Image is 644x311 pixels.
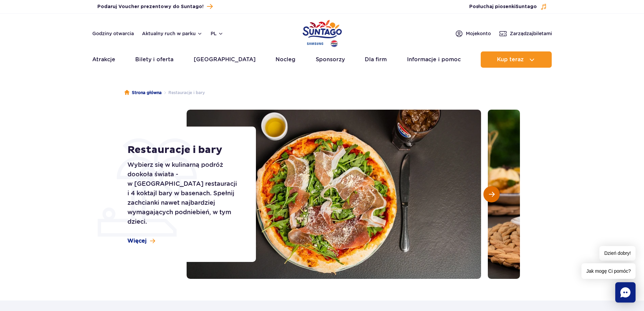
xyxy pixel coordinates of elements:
a: Park of Poland [303,17,342,48]
button: Kup teraz [481,51,552,68]
li: Restauracje i bary [162,89,205,96]
a: Bilety i oferta [135,51,173,68]
span: Więcej [127,237,147,245]
span: Dzień dobry! [599,246,636,261]
a: Więcej [127,237,155,245]
a: Mojekonto [455,29,491,38]
a: Podaruj Voucher prezentowy do Suntago! [97,2,213,11]
span: Posłuchaj piosenki [469,3,537,10]
button: Aktualny ruch w parku [142,31,202,36]
a: Zarządzajbiletami [499,29,552,38]
button: Posłuchaj piosenkiSuntago [469,3,547,10]
span: Zarządzaj biletami [510,30,552,37]
a: Informacje i pomoc [407,51,461,68]
a: Dla firm [365,51,387,68]
span: Kup teraz [497,57,524,63]
h1: Restauracje i bary [127,144,241,156]
span: Suntago [516,4,537,9]
div: Chat [615,282,636,303]
a: Nocleg [276,51,295,68]
a: Strona główna [124,89,162,96]
span: Moje konto [466,30,491,37]
p: Wybierz się w kulinarną podróż dookoła świata - w [GEOGRAPHIC_DATA] restauracji i 4 koktajl bary ... [127,160,241,226]
a: [GEOGRAPHIC_DATA] [194,51,256,68]
span: Podaruj Voucher prezentowy do Suntago! [97,3,204,10]
button: pl [211,30,223,37]
a: Sponsorzy [316,51,345,68]
a: Godziny otwarcia [92,30,134,37]
span: Jak mogę Ci pomóc? [581,263,636,279]
a: Atrakcje [92,51,115,68]
button: Następny slajd [483,186,500,202]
